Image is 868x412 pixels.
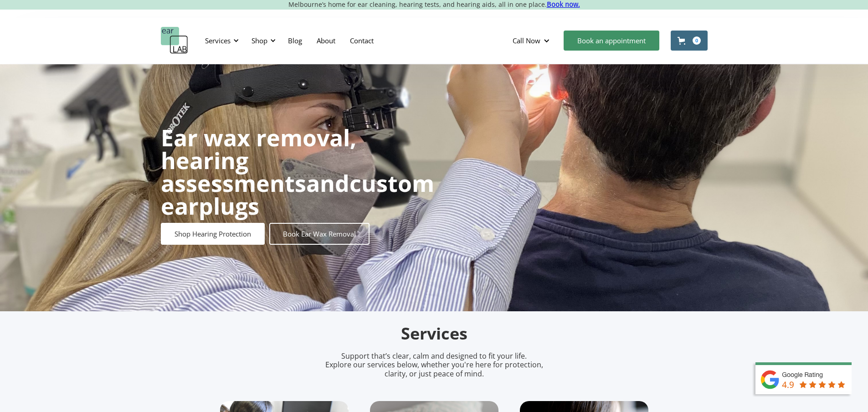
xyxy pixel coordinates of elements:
[269,223,370,245] a: Book Ear Wax Removal
[161,126,434,217] h1: and
[252,36,267,45] div: Shop
[205,36,231,45] div: Services
[693,36,701,45] div: 0
[220,323,648,345] h2: Services
[161,223,265,245] a: Shop Hearing Protection
[343,27,381,54] a: Contact
[671,31,708,51] a: Open cart
[309,27,343,54] a: About
[161,122,356,199] strong: Ear wax removal, hearing assessments
[564,31,659,51] a: Book an appointment
[313,352,555,378] p: Support that’s clear, calm and designed to fit your life. Explore our services below, whether you...
[200,27,241,54] div: Services
[161,168,434,221] strong: custom earplugs
[161,27,188,54] a: home
[281,27,309,54] a: Blog
[246,27,278,54] div: Shop
[505,27,559,54] div: Call Now
[513,36,540,45] div: Call Now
